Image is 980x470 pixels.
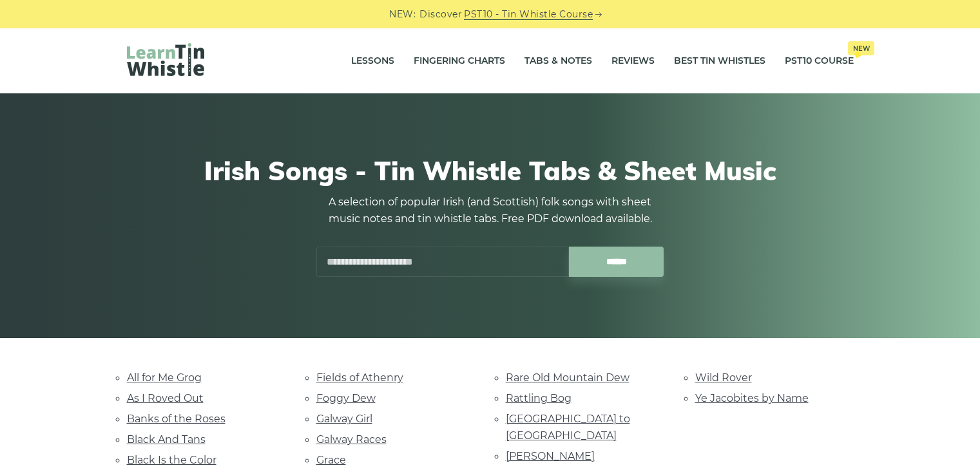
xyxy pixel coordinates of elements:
[506,371,629,384] a: Rare Old Mountain Dew
[127,392,204,404] a: As I Roved Out
[506,413,630,442] a: [GEOGRAPHIC_DATA] to [GEOGRAPHIC_DATA]
[127,413,226,425] a: Banks of the Roses
[127,454,216,466] a: Black Is the Color
[316,371,403,384] a: Fields of Athenry
[414,45,505,77] a: Fingering Charts
[695,371,752,384] a: Wild Rover
[127,43,204,76] img: LearnTinWhistle.com
[611,45,655,77] a: Reviews
[316,454,346,466] a: Grace
[785,45,854,77] a: PST10 CourseNew
[351,45,394,77] a: Lessons
[127,371,202,384] a: All for Me Grog
[674,45,765,77] a: Best Tin Whistles
[506,392,572,404] a: Rattling Bog
[316,413,372,425] a: Galway Girl
[524,45,592,77] a: Tabs & Notes
[316,194,664,227] p: A selection of popular Irish (and Scottish) folk songs with sheet music notes and tin whistle tab...
[695,392,809,404] a: Ye Jacobites by Name
[316,433,387,446] a: Galway Races
[848,41,874,55] span: New
[316,392,376,404] a: Foggy Dew
[127,433,206,446] a: Black And Tans
[506,450,595,462] a: [PERSON_NAME]
[127,155,854,186] h1: Irish Songs - Tin Whistle Tabs & Sheet Music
